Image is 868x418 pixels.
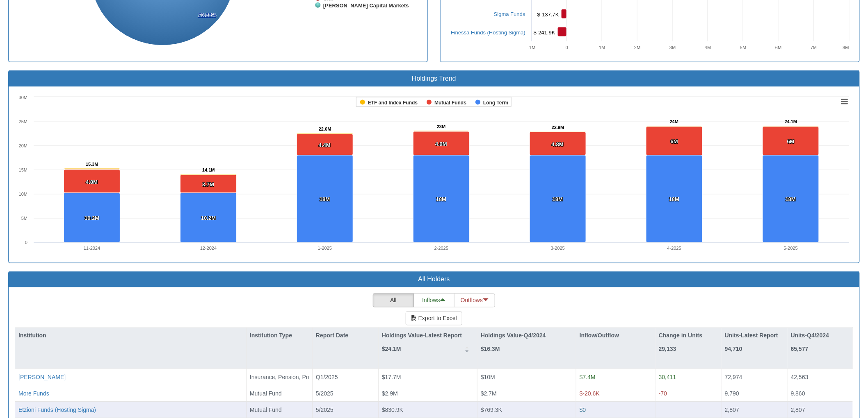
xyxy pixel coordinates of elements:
p: Units-Q4/2024 [791,331,829,340]
tspan: 22.6M [319,127,331,131]
button: [PERSON_NAME] [18,373,66,382]
text: 8M [843,45,849,50]
div: Q1/2025 [316,373,375,382]
strong: $24.1M [382,346,401,352]
text: 5-2025 [784,246,798,251]
strong: 65,577 [791,346,809,352]
tspan: [PERSON_NAME] Capital Markets [323,2,409,9]
text: 10M [19,192,27,197]
div: Institution Type [247,328,312,343]
tspan: ETF and Index Funds [368,100,418,106]
div: 42,563 [791,373,850,382]
text: 1-2025 [318,246,332,251]
button: More Funds [18,390,49,398]
text: 7M [811,45,817,50]
text: 3-2025 [551,246,565,251]
tspan: 10.2M [201,215,216,221]
text: 1M [599,45,605,50]
div: Institution [15,328,246,343]
text: 0 [25,240,27,245]
div: 5/2025 [316,390,375,398]
span: $2.9M [382,391,398,397]
div: 30,411 [659,373,718,382]
div: Insurance, Pension, Provident [250,373,309,382]
text: -1M [528,45,536,50]
div: 9,790 [725,390,784,398]
strong: 29,133 [659,346,676,352]
tspan: 24M [670,119,678,124]
text: 4-2025 [667,246,681,251]
span: $830.9K [382,407,403,413]
div: 2,807 [725,406,784,414]
text: 20M [19,143,27,148]
tspan: 14.1M [202,167,215,172]
tspan: $-241.9K [534,29,555,36]
div: -70 [659,390,718,398]
div: 72,974 [725,373,784,382]
text: 4M [705,45,711,50]
tspan: 18M [320,197,330,203]
tspan: 22.9M [552,125,564,130]
tspan: 3.7M [202,181,214,188]
tspan: 24.1M [785,119,797,124]
a: Sigma Funds [494,11,525,17]
tspan: 18M [436,197,446,203]
button: Inflows [413,294,455,307]
button: All [373,294,414,307]
button: Outflows [454,294,495,307]
text: 25M [19,119,27,124]
text: 6M [775,45,781,50]
span: $769.3K [481,407,502,413]
button: Etzioni Funds (Hosting Sigma) [18,406,96,414]
a: Finessa Funds (Hosting Sigma) [451,29,525,36]
span: $7.4M [580,374,596,381]
text: 3M [669,45,676,50]
tspan: 18M [553,197,563,203]
h3: All Holders [15,276,853,283]
div: Report Date [313,328,378,343]
p: Change in Units [659,331,703,340]
div: Inflow/Outflow [576,328,655,343]
tspan: 6M [787,138,795,145]
tspan: 73.66% [198,12,217,18]
text: 2M [634,45,640,50]
tspan: 18M [786,197,796,203]
tspan: 6M [671,138,678,145]
span: $10M [481,374,495,381]
tspan: 10.2M [85,215,99,221]
div: 9,860 [791,390,850,398]
tspan: Mutual Funds [434,100,466,106]
p: Units-Latest Report [725,331,778,340]
span: $2.7M [481,391,497,397]
text: 2-2025 [434,246,448,251]
div: Mutual Fund [250,406,309,414]
p: Holdings Value-Latest Report [382,331,462,340]
tspan: 4.4M [319,142,331,148]
text: 5M [740,45,746,50]
div: 5/2025 [316,406,375,414]
span: $0 [580,407,586,413]
button: Export to Excel [406,312,462,325]
text: 15M [19,167,27,172]
div: Mutual Fund [250,390,309,398]
tspan: 4.8M [86,179,98,185]
text: 30M [19,95,27,100]
tspan: 15.3M [86,162,98,167]
tspan: Long Term [483,100,508,106]
tspan: 18M [669,197,679,203]
text: 0 [566,45,568,50]
tspan: $-137.7K [537,11,559,18]
p: Holdings Value-Q4/2024 [481,331,546,340]
text: 12-2024 [200,246,217,251]
span: $17.7M [382,374,401,381]
span: $-20.6K [580,391,600,397]
text: 5M [21,216,27,221]
tspan: 4.9M [435,141,447,147]
strong: $16.3M [481,346,500,352]
h3: Holdings Trend [15,75,853,82]
tspan: 23M [437,124,445,129]
div: 2,807 [791,406,850,414]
